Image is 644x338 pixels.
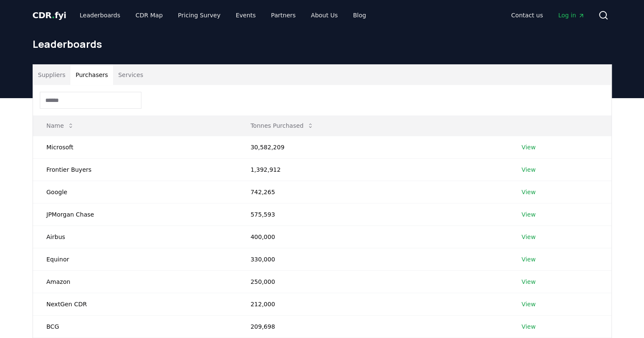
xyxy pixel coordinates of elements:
[33,315,237,338] td: BCG
[237,293,508,315] td: 212,000
[33,10,66,20] span: CDR fyi
[40,117,81,134] button: Name
[244,117,321,134] button: Tonnes Purchased
[73,8,127,23] a: Leaderboards
[237,248,508,270] td: 330,000
[522,300,536,308] a: View
[522,322,536,331] a: View
[522,188,536,196] a: View
[33,181,237,203] td: Google
[33,37,612,51] h1: Leaderboards
[33,136,237,158] td: Microsoft
[504,8,591,23] nav: Main
[73,8,373,23] nav: Main
[33,158,237,181] td: Frontier Buyers
[558,11,584,19] span: Log in
[237,181,508,203] td: 742,265
[113,65,148,85] button: Services
[33,270,237,293] td: Amazon
[237,225,508,248] td: 400,000
[522,233,536,241] a: View
[33,225,237,248] td: Airbus
[33,9,66,21] a: CDR.fyi
[129,8,169,23] a: CDR Map
[237,315,508,338] td: 209,698
[551,8,591,23] a: Log in
[171,8,227,23] a: Pricing Survey
[522,210,536,219] a: View
[33,248,237,270] td: Equinor
[237,270,508,293] td: 250,000
[33,65,71,85] button: Suppliers
[346,8,373,23] a: Blog
[522,255,536,264] a: View
[522,165,536,174] a: View
[522,143,536,151] a: View
[229,8,263,23] a: Events
[264,8,302,23] a: Partners
[522,278,536,286] a: View
[52,10,55,20] span: .
[504,8,550,23] a: Contact us
[237,136,508,158] td: 30,582,209
[237,158,508,181] td: 1,392,912
[33,293,237,315] td: NextGen CDR
[70,65,113,85] button: Purchasers
[33,203,237,225] td: JPMorgan Chase
[304,8,344,23] a: About Us
[237,203,508,225] td: 575,593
